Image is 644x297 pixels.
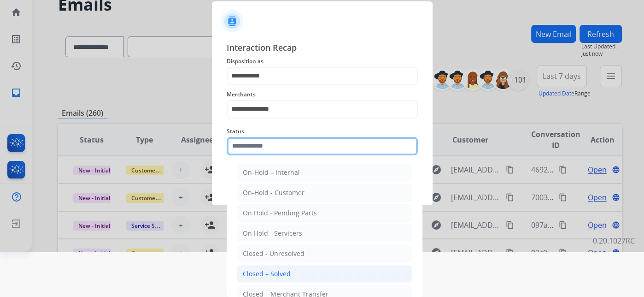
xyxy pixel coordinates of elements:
div: Closed – Solved [243,269,291,279]
p: 0.20.1027RC [593,235,635,246]
span: Interaction Recap [227,41,418,56]
span: Status [227,126,418,137]
div: On-Hold – Internal [243,168,300,177]
div: On-Hold - Customer [243,188,304,197]
div: Closed - Unresolved [243,249,304,258]
div: On Hold - Servicers [243,229,302,238]
span: Merchants [227,89,418,100]
div: On Hold - Pending Parts [243,208,317,218]
span: Disposition as [227,56,418,67]
img: contactIcon [221,10,243,32]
